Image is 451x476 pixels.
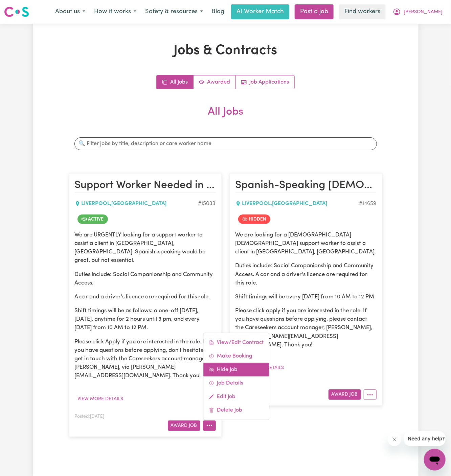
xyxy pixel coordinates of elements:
[359,200,377,208] div: Job ID #14659
[194,75,236,89] a: Active jobs
[90,5,141,19] button: How it works
[75,307,216,332] p: Shift timings will be as follows: a one-off [DATE], [DATE], anytime for 2 hours until 3 pm, and e...
[69,43,382,59] h1: Jobs & Contracts
[235,293,377,301] p: Shift timings will be every [DATE] from 10 AM to 12 PM.
[4,4,29,20] a: Careseekers logo
[424,449,446,471] iframe: Button to launch messaging window
[203,336,269,349] a: View/Edit Contract
[231,4,289,19] a: AI Worker Match
[339,4,386,19] a: Find workers
[329,389,361,400] button: Award Job
[168,421,200,431] button: Award Job
[74,137,377,150] input: 🔍 Filter jobs by title, description or care worker name
[75,231,216,265] p: We are URGENTLY looking for a support worker to assist a client in [GEOGRAPHIC_DATA], [GEOGRAPHIC...
[203,421,216,431] button: More options
[75,414,105,419] span: Posted: [DATE]
[238,214,270,224] span: Job is hidden
[141,5,207,19] button: Safety & resources
[75,394,127,404] button: View more details
[235,307,377,349] p: Please click apply if you are interested in the role. If you have questions before applying, plea...
[404,431,446,446] iframe: Message from company
[203,349,269,363] a: Make Booking
[75,179,216,192] h2: Support Worker Needed in Liverpool, NSW
[404,8,443,16] span: [PERSON_NAME]
[203,363,269,376] a: Hide Job
[203,403,269,417] a: Delete Job
[388,433,401,446] iframe: Close message
[388,5,447,19] button: My Account
[157,75,194,89] a: All jobs
[235,231,377,256] p: We are looking for a [DEMOGRAPHIC_DATA] [DEMOGRAPHIC_DATA] support worker to assist a client in [...
[235,179,377,192] h2: Spanish-Speaking Male Support Worker Needed in Liverpool, NSW
[75,270,216,287] p: Duties include: Social Companionship and Community Access.
[235,262,377,287] p: Duties include: Social Companionship and Community Access. A car and a driver's licence are requi...
[75,293,216,301] p: A car and a driver's licence are required for this role.
[235,200,359,208] div: LIVERPOOL , [GEOGRAPHIC_DATA]
[364,389,377,400] button: More options
[4,6,29,18] img: Careseekers logo
[75,200,198,208] div: LIVERPOOL , [GEOGRAPHIC_DATA]
[236,75,294,89] a: Job applications
[203,333,269,420] div: More options
[77,214,108,224] span: Job is active
[69,106,382,129] h2: All Jobs
[203,376,269,390] a: Job Details
[295,4,334,19] a: Post a job
[203,390,269,403] a: Edit Job
[198,200,216,208] div: Job ID #15033
[51,5,90,19] button: About us
[207,4,228,19] a: Blog
[75,338,216,380] p: Please click Apply if you are interested in the role. If you have questions before applying, don'...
